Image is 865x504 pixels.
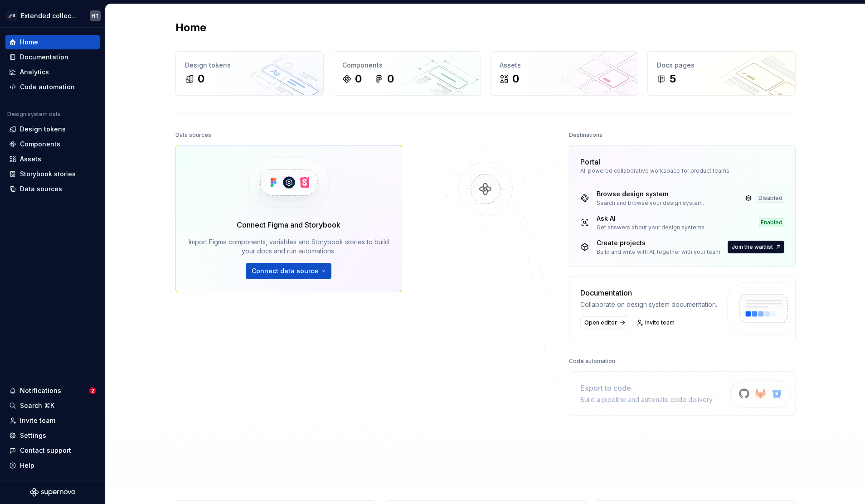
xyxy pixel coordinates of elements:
[580,383,714,393] div: Export to code
[500,61,629,70] div: Assets
[20,38,38,47] div: Home
[597,238,722,247] div: Create projects
[175,20,206,35] h2: Home
[569,129,603,141] div: Destinations
[597,199,704,207] div: Search and browse your design system.
[175,51,324,96] a: Design tokens0
[20,125,66,134] div: Design tokens
[355,72,362,86] div: 0
[580,167,784,174] div: AI-powered collaborative workspace for product teams.
[5,65,100,79] a: Analytics
[6,10,17,21] div: 🚀S
[20,155,41,164] div: Assets
[20,53,68,62] div: Documentation
[20,461,34,470] div: Help
[569,355,615,368] div: Code automation
[580,300,717,309] div: Collaborate on design system documentation.
[20,184,62,194] div: Data sources
[20,431,46,440] div: Settings
[757,194,784,203] div: Disabled
[20,140,60,149] div: Components
[597,224,706,231] div: Get answers about your design systems.
[732,243,773,251] span: Join the waitlist
[597,248,722,256] div: Build and write with AI, together with your team.
[5,152,100,166] a: Assets
[252,267,318,276] span: Connect data source
[5,458,100,473] button: Help
[512,72,519,86] div: 0
[246,263,331,279] button: Connect data source
[20,82,75,92] div: Code automation
[5,167,100,181] a: Storybook stories
[584,319,617,326] span: Open editor
[185,61,314,70] div: Design tokens
[189,237,389,256] div: Import Figma components, variables and Storybook stories to build your docs and run automations.
[387,72,394,86] div: 0
[20,446,71,455] div: Contact support
[237,219,340,230] div: Connect Figma and Storybook
[597,214,706,223] div: Ask AI
[670,72,676,86] div: 5
[92,12,99,19] div: HT
[20,170,76,179] div: Storybook stories
[5,413,100,428] a: Invite team
[5,398,100,413] button: Search ⌘K
[657,61,786,70] div: Docs pages
[580,395,714,404] div: Build a pipeline and automate code delivery.
[5,122,100,136] a: Design tokens
[645,319,675,326] span: Invite team
[2,6,103,25] button: 🚀SExtended collectionsHT
[7,111,61,118] div: Design system data
[5,50,100,64] a: Documentation
[20,401,54,410] div: Search ⌘K
[20,416,55,425] div: Invite team
[5,428,100,443] a: Settings
[5,182,100,196] a: Data sources
[490,51,638,96] a: Assets0
[759,218,784,227] div: Enabled
[20,68,49,77] div: Analytics
[580,316,628,329] a: Open editor
[198,72,204,86] div: 0
[89,387,96,394] span: 2
[30,488,75,497] svg: Supernova Logo
[580,287,717,298] div: Documentation
[5,35,100,49] a: Home
[580,156,600,167] div: Portal
[597,189,704,199] div: Browse design system
[342,61,471,70] div: Components
[647,51,796,96] a: Docs pages5
[5,137,100,151] a: Components
[5,383,100,398] button: Notifications2
[333,51,481,96] a: Components00
[5,80,100,94] a: Code automation
[175,129,211,141] div: Data sources
[20,386,61,395] div: Notifications
[5,443,100,458] button: Contact support
[21,11,79,20] div: Extended collections
[728,241,784,253] button: Join the waitlist
[634,316,679,329] a: Invite team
